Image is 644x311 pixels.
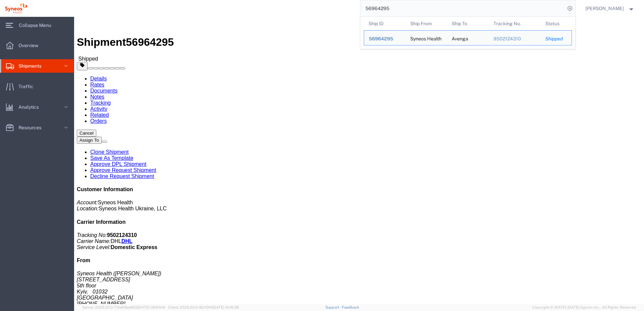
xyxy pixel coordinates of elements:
table: Search Results [364,17,575,49]
th: Ship ID [364,17,406,30]
span: 56964295 [369,36,393,41]
span: [DATE] 10:16:38 [213,305,239,309]
div: Syneos Health [410,31,441,45]
div: 9502124310 [493,35,536,42]
span: Analytics [19,100,43,114]
span: Overview [19,39,43,52]
a: Analytics [0,100,74,114]
span: Server: 2025.20.0-710e05ee653 [82,305,165,309]
span: Collapse Menu [19,19,56,32]
a: Shipments [0,59,74,73]
th: Ship From [405,17,447,30]
iframe: FS Legacy Container [74,17,644,304]
span: Traffic [19,80,38,93]
span: Resources [19,121,46,134]
th: Ship To [447,17,489,30]
input: Search for shipment number, reference number [360,0,565,16]
a: Feedback [342,305,359,309]
div: Avenga [452,31,468,45]
span: Copyright © [DATE]-[DATE] Agistix Inc., All Rights Reserved [532,305,636,310]
a: Traffic [0,80,74,93]
img: logo [5,3,27,13]
span: [DATE] 09:51:04 [138,305,165,309]
span: Shipments [19,59,46,73]
th: Tracking Nu. [488,17,541,30]
button: [PERSON_NAME] [585,4,635,12]
span: Natan Tateishi [585,5,624,12]
span: Client: 2025.20.0-8b113f4 [168,305,239,309]
div: Shipped [545,35,567,42]
a: Support [325,305,342,309]
th: Status [541,17,572,30]
a: Resources [0,121,74,134]
a: Overview [0,39,74,52]
div: 56964295 [369,35,401,42]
